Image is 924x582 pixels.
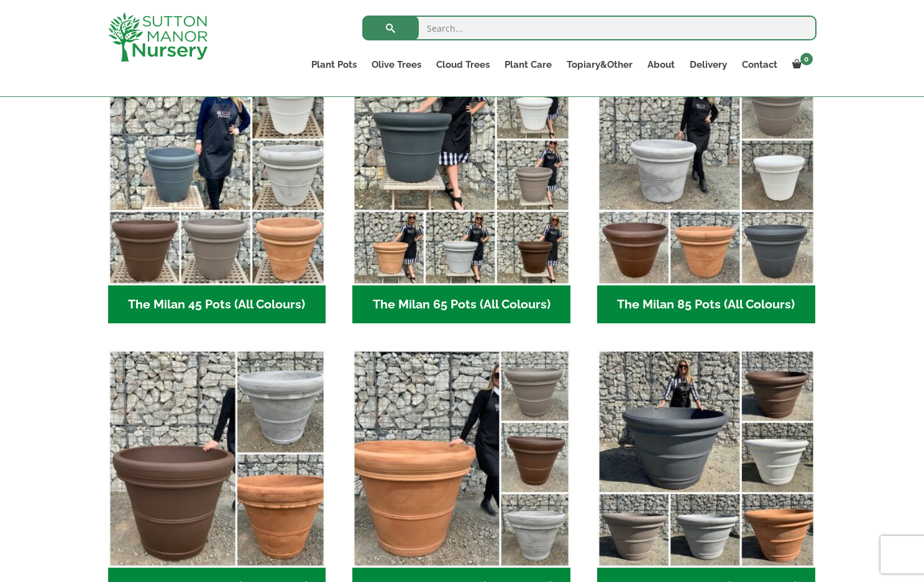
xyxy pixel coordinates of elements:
[597,285,815,324] h2: The Milan 85 Pots (All Colours)
[362,16,817,40] input: Search...
[559,56,640,73] a: Topiary&Other
[734,56,785,73] a: Contact
[352,67,570,323] a: Visit product category The Milan 65 Pots (All Colours)
[597,67,815,323] a: Visit product category The Milan 85 Pots (All Colours)
[352,285,570,324] h2: The Milan 65 Pots (All Colours)
[108,67,326,285] img: The Milan 45 Pots (All Colours)
[597,67,815,285] img: The Milan 85 Pots (All Colours)
[800,53,813,65] span: 0
[108,67,326,323] a: Visit product category The Milan 45 Pots (All Colours)
[497,56,559,73] a: Plant Care
[597,349,815,568] img: The Milan 135 Pots (All Colours)
[108,12,208,62] img: logo
[108,285,326,324] h2: The Milan 45 Pots (All Colours)
[108,349,326,568] img: The Milan 100 Pots (All Colours)
[352,67,570,285] img: The Milan 65 Pots (All Colours)
[429,56,497,73] a: Cloud Trees
[352,349,570,568] img: The Milan 115 Pots (All Colours)
[304,56,364,73] a: Plant Pots
[640,56,682,73] a: About
[682,56,734,73] a: Delivery
[785,56,817,73] a: 0
[364,56,429,73] a: Olive Trees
